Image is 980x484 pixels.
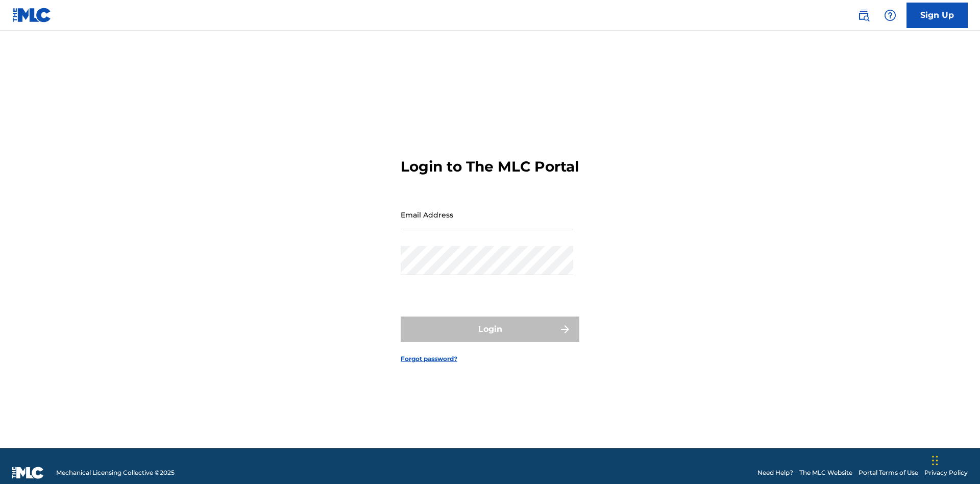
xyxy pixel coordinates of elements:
div: Drag [932,445,938,476]
a: Public Search [853,5,874,26]
a: The MLC Website [799,468,852,477]
div: Help [880,5,900,26]
a: Need Help? [757,468,793,477]
img: help [884,9,896,21]
h3: Login to The MLC Portal [401,158,579,176]
a: Portal Terms of Use [859,468,918,477]
img: search [857,9,870,21]
span: Mechanical Licensing Collective © 2025 [56,468,175,477]
a: Sign Up [906,3,968,28]
img: logo [12,467,44,479]
img: MLC Logo [12,8,52,22]
a: Forgot password? [401,354,457,364]
iframe: Chat Widget [929,435,980,484]
a: Privacy Policy [924,468,968,477]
